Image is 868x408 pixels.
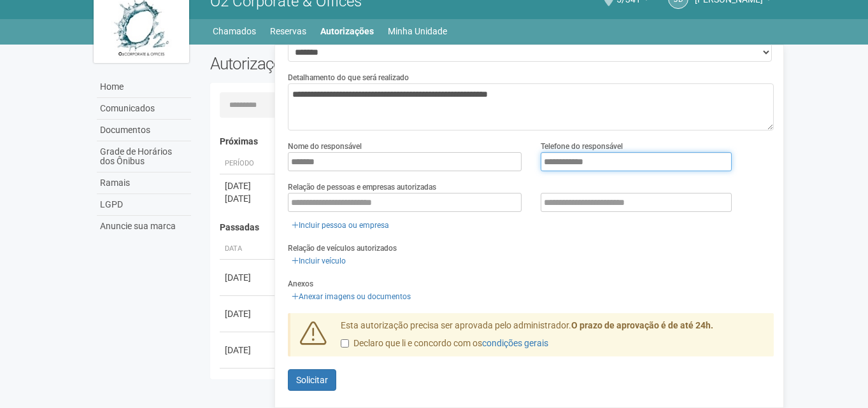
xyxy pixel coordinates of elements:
h4: Próximas [220,137,765,146]
label: Declaro que li e concordo com os [341,337,548,350]
h2: Autorizações [210,54,483,73]
a: Anuncie sua marca [97,216,191,237]
a: Autorizações [320,22,374,40]
a: Home [97,76,191,98]
div: [DATE] [225,307,272,320]
label: Detalhamento do que será realizado [288,72,409,83]
div: Esta autorização precisa ser aprovada pelo administrador. [331,320,774,356]
h4: Passadas [220,223,765,232]
a: LGPD [97,194,191,216]
strong: O prazo de aprovação é de até 24h. [571,320,713,330]
div: [DATE] [225,179,272,192]
a: Ramais [97,172,191,194]
div: [DATE] [225,271,272,284]
a: condições gerais [482,338,548,348]
a: Anexar imagens ou documentos [288,290,415,304]
th: Período [220,153,277,174]
a: Grade de Horários dos Ônibus [97,141,191,172]
label: Relação de pessoas e empresas autorizadas [288,181,436,193]
span: Solicitar [296,375,328,385]
a: Comunicados [97,98,191,120]
input: Declaro que li e concordo com oscondições gerais [341,339,349,348]
a: Incluir veículo [288,254,350,268]
button: Solicitar [288,369,336,391]
div: [DATE] [225,344,272,356]
a: Minha Unidade [388,22,447,40]
a: Reservas [270,22,306,40]
a: Incluir pessoa ou empresa [288,218,393,232]
label: Anexos [288,278,313,290]
a: Documentos [97,120,191,141]
label: Relação de veículos autorizados [288,243,397,254]
div: [DATE] [225,192,272,205]
label: Nome do responsável [288,141,362,152]
a: Chamados [213,22,256,40]
label: Telefone do responsável [541,141,623,152]
th: Data [220,239,277,260]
